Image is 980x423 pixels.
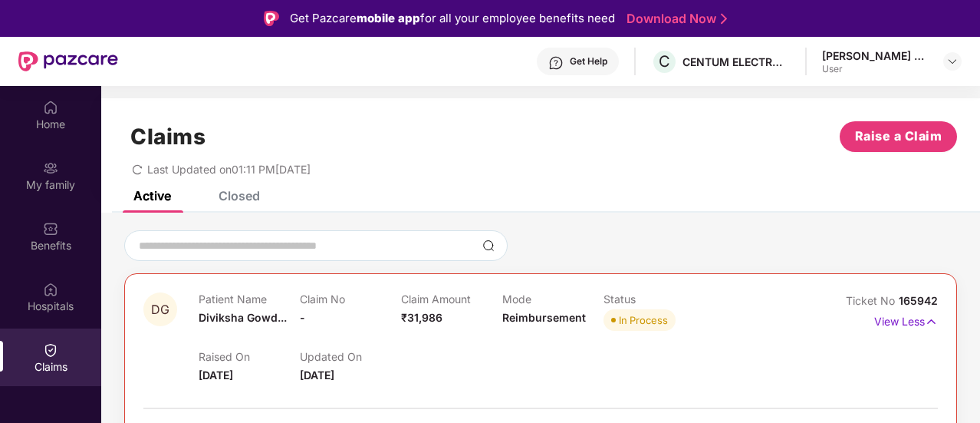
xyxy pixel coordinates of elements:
p: Mode [502,292,603,306]
p: Raised On [199,350,300,363]
span: Raise a Claim [855,127,942,146]
p: Updated On [300,350,401,363]
div: Active [133,188,171,203]
img: Logo [264,11,279,26]
img: svg+xml;base64,PHN2ZyBpZD0iQmVuZWZpdHMiIHhtbG5zPSJodHRwOi8vd3d3LnczLm9yZy8yMDAwL3N2ZyIgd2lkdGg9Ij... [43,221,58,236]
img: svg+xml;base64,PHN2ZyBpZD0iSGVscC0zMngzMiIgeG1sbnM9Imh0dHA6Ly93d3cudzMub3JnLzIwMDAvc3ZnIiB3aWR0aD... [548,55,564,71]
div: User [822,63,929,75]
span: - [300,311,305,324]
p: Claim Amount [401,292,502,306]
img: svg+xml;base64,PHN2ZyBpZD0iSG9tZSIgeG1sbnM9Imh0dHA6Ly93d3cudzMub3JnLzIwMDAvc3ZnIiB3aWR0aD0iMjAiIG... [43,100,58,115]
img: svg+xml;base64,PHN2ZyBpZD0iU2VhcmNoLTMyeDMyIiB4bWxucz0iaHR0cDovL3d3dy53My5vcmcvMjAwMC9zdmciIHdpZH... [482,240,495,252]
span: [DATE] [300,368,334,382]
img: New Pazcare Logo [18,51,118,71]
span: Last Updated on 01:11 PM[DATE] [147,163,311,176]
p: Status [603,292,705,306]
img: svg+xml;base64,PHN2ZyBpZD0iSG9zcGl0YWxzIiB4bWxucz0iaHR0cDovL3d3dy53My5vcmcvMjAwMC9zdmciIHdpZHRoPS... [43,282,58,297]
p: Patient Name [199,292,300,306]
img: svg+xml;base64,PHN2ZyBpZD0iRHJvcGRvd24tMzJ4MzIiIHhtbG5zPSJodHRwOi8vd3d3LnczLm9yZy8yMDAwL3N2ZyIgd2... [946,55,959,68]
div: Get Help [570,55,607,68]
span: C [659,52,670,71]
img: svg+xml;base64,PHN2ZyB3aWR0aD0iMjAiIGhlaWdodD0iMjAiIHZpZXdCb3g9IjAgMCAyMCAyMCIgZmlsbD0ibm9uZSIgeG... [43,160,58,176]
img: Stroke [721,11,727,27]
div: Get Pazcare for all your employee benefits need [290,9,615,28]
span: DG [151,303,169,316]
span: redo [132,163,143,176]
p: View Less [874,309,938,330]
span: ₹31,986 [401,311,442,324]
img: svg+xml;base64,PHN2ZyBpZD0iQ2xhaW0iIHhtbG5zPSJodHRwOi8vd3d3LnczLm9yZy8yMDAwL3N2ZyIgd2lkdGg9IjIwIi... [43,342,58,358]
span: Reimbursement [502,311,586,324]
div: [PERSON_NAME] C R [822,48,929,63]
span: Ticket No [846,294,899,307]
span: 165942 [899,294,938,307]
h1: Claims [130,124,206,150]
img: svg+xml;base64,PHN2ZyB4bWxucz0iaHR0cDovL3d3dy53My5vcmcvMjAwMC9zdmciIHdpZHRoPSIxNyIgaGVpZ2h0PSIxNy... [925,313,938,330]
span: Diviksha Gowd... [199,311,287,324]
div: In Process [619,312,668,328]
div: Closed [219,188,260,203]
button: Raise a Claim [840,121,957,152]
span: [DATE] [199,368,233,382]
strong: mobile app [357,11,420,25]
a: Download Now [626,11,722,27]
p: Claim No [300,292,401,306]
div: CENTUM ELECTRONICS LIMITED [682,55,790,69]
